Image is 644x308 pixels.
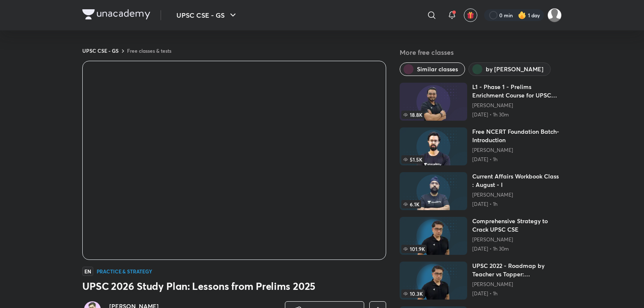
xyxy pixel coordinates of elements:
[401,245,427,253] span: 101.9K
[401,200,421,208] span: 6.1K
[472,127,562,144] h6: Free NCERT Foundation Batch- Introduction
[472,246,562,252] p: [DATE] • 1h 30m
[547,8,562,22] img: SP
[171,7,243,24] button: UPSC CSE - GS
[472,236,562,243] a: [PERSON_NAME]
[472,172,562,189] h6: Current Affairs Workbook Class : August - I
[82,9,150,22] a: Company Logo
[401,111,424,119] span: 18.8K
[472,290,562,297] p: [DATE] • 1h
[401,155,424,164] span: 51.5K
[83,61,386,259] iframe: Class
[97,269,152,274] h4: Practice & Strategy
[400,62,465,76] button: Similar classes
[472,111,562,118] p: [DATE] • 1h 30m
[472,201,562,208] p: [DATE] • 1h
[82,267,93,276] span: EN
[472,281,562,288] a: [PERSON_NAME]
[472,192,562,198] a: [PERSON_NAME]
[401,289,425,298] span: 10.3K
[472,83,562,100] h6: L1 - Phase 1 - Prelims Enrichment Course for UPSC 2024 - [PERSON_NAME]
[467,11,474,19] img: avatar
[472,147,562,154] a: [PERSON_NAME]
[518,11,526,19] img: streak
[464,8,477,22] button: avatar
[472,156,562,163] p: [DATE] • 1h
[417,65,458,73] span: Similar classes
[82,9,150,19] img: Company Logo
[472,262,562,278] h6: UPSC 2022 - Roadmap by Teacher vs Topper: [PERSON_NAME] & [PERSON_NAME]
[82,47,119,54] a: UPSC CSE - GS
[472,217,562,234] h6: Comprehensive Strategy to Crack UPSC CSE
[82,279,386,293] h3: UPSC 2026 Study Plan: Lessons from Prelims 2025
[400,47,562,57] h5: More free classes
[468,62,551,76] button: by Mrunal Patel
[127,47,171,54] a: Free classes & tests
[486,65,544,73] span: by Mrunal Patel
[472,102,562,109] a: [PERSON_NAME]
